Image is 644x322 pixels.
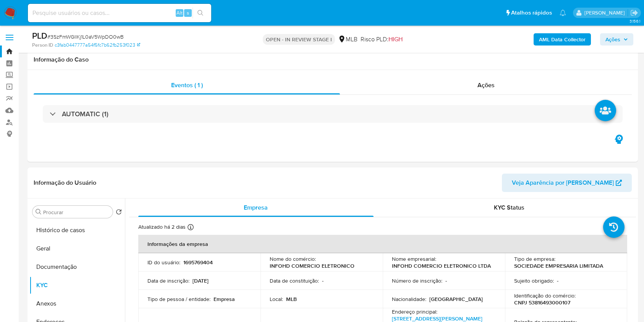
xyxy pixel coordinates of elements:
[539,33,586,46] b: AML Data Collector
[477,81,495,89] span: Ações
[494,203,524,212] span: KYC Status
[183,259,213,266] p: 1695769404
[514,262,603,269] p: SOCIEDADE EMPRESARIA LIMITADA
[193,8,208,18] button: search-icon
[270,255,316,262] p: Nome do comércio :
[29,276,125,294] button: KYC
[502,174,632,192] button: Veja Aparência por [PERSON_NAME]
[47,33,124,41] span: # 3SzFmWGllKj1L0aV5WpDO0wB
[147,277,189,284] p: Data de inscrição :
[322,277,324,284] p: -
[34,179,96,187] h1: Informação do Usuário
[270,296,283,302] p: Local :
[392,255,436,262] p: Nome empresarial :
[29,294,125,313] button: Anexos
[270,277,319,284] p: Data de constituição :
[263,34,335,45] p: OPEN - IN REVIEW STAGE I
[600,33,633,46] button: Ações
[138,235,627,253] th: Informações da empresa
[193,277,209,284] p: [DATE]
[29,258,125,276] button: Documentação
[138,223,186,231] p: Atualizado há 2 dias
[560,10,566,16] a: Notificações
[187,9,189,16] span: s
[534,33,591,46] button: AML Data Collector
[270,262,354,269] p: INFOHD COMERCIO ELETRONICO
[429,296,483,302] p: [GEOGRAPHIC_DATA]
[171,81,203,89] span: Eventos ( 1 )
[147,259,180,266] p: ID do usuário :
[62,110,108,118] h3: AUTOMATIC (1)
[514,255,555,262] p: Tipo de empresa :
[214,296,235,302] p: Empresa
[392,277,442,284] p: Número de inscrição :
[392,262,491,269] p: INFOHD COMERCIO ELETRONICO LTDA
[147,296,210,302] p: Tipo de pessoa / entidade :
[244,203,268,212] span: Empresa
[605,33,620,46] span: Ações
[338,35,358,44] div: MLB
[512,174,614,192] span: Veja Aparência por [PERSON_NAME]
[176,9,183,16] span: Alt
[557,277,558,284] p: -
[29,239,125,258] button: Geral
[36,209,42,215] button: Procurar
[286,296,297,302] p: MLB
[630,9,638,17] a: Sair
[514,299,570,306] p: CNPJ 53816493000107
[392,308,437,315] p: Endereço principal :
[29,221,125,239] button: Histórico de casos
[584,9,628,16] p: carla.siqueira@mercadolivre.com
[514,292,576,299] p: Identificação do comércio :
[388,35,403,44] span: HIGH
[116,209,122,217] button: Retornar ao pedido padrão
[392,296,426,302] p: Nacionalidade :
[32,42,53,49] b: Person ID
[28,8,211,18] input: Pesquise usuários ou casos...
[361,35,403,44] span: Risco PLD:
[32,29,47,42] b: PLD
[43,209,110,216] input: Procurar
[445,277,447,284] p: -
[34,56,632,63] h1: Informação do Caso
[511,9,552,17] span: Atalhos rápidos
[43,105,623,123] div: AUTOMATIC (1)
[55,42,140,49] a: c3fab0447777a54f5fc7b62fb253f023
[514,277,554,284] p: Sujeito obrigado :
